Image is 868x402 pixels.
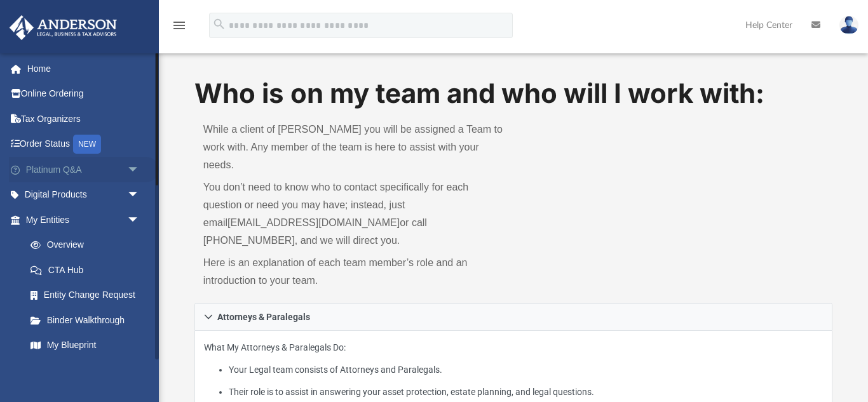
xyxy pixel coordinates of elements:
[9,81,159,107] a: Online Ordering
[9,106,159,131] a: Tax Organizers
[18,333,153,358] a: My Blueprint
[229,384,823,400] li: Their role is to assist in answering your asset protection, estate planning, and legal questions.
[9,157,159,182] a: Platinum Q&Aarrow_drop_down
[9,56,159,81] a: Home
[9,131,159,157] a: Order StatusNEW
[73,135,101,154] div: NEW
[18,257,159,283] a: CTA Hub
[217,312,310,321] span: Attorneys & Paralegals
[839,16,858,34] img: User Pic
[194,303,832,331] a: Attorneys & Paralegals
[172,18,187,33] i: menu
[6,15,121,40] img: Anderson Advisors Platinum Portal
[203,121,505,174] p: While a client of [PERSON_NAME] you will be assigned a Team to work with. Any member of the team ...
[127,207,153,233] span: arrow_drop_down
[229,362,823,378] li: Your Legal team consists of Attorneys and Paralegals.
[18,307,159,333] a: Binder Walkthrough
[203,254,505,290] p: Here is an explanation of each team member’s role and an introduction to your team.
[212,17,226,31] i: search
[172,24,187,33] a: menu
[194,75,832,112] h1: Who is on my team and who will I work with:
[127,157,153,183] span: arrow_drop_down
[227,217,400,228] a: [EMAIL_ADDRESS][DOMAIN_NAME]
[203,178,505,250] p: You don’t need to know who to contact specifically for each question or need you may have; instea...
[18,283,159,308] a: Entity Change Request
[18,358,159,383] a: Tax Due Dates
[18,232,159,258] a: Overview
[9,182,159,208] a: Digital Productsarrow_drop_down
[9,207,159,232] a: My Entitiesarrow_drop_down
[127,182,153,208] span: arrow_drop_down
